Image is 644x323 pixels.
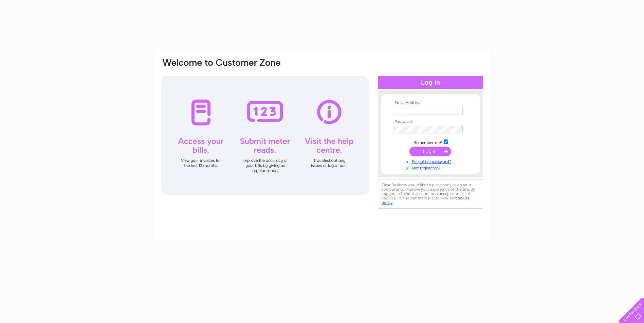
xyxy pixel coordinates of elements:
[391,120,470,124] th: Password:
[382,196,469,205] a: cookies policy
[378,179,483,209] div: Clear Business would like to place cookies on your computer to improve your experience of the sit...
[391,138,470,145] td: Remember me?
[393,164,470,171] a: Not registered?
[393,158,470,164] a: Forgotten password?
[391,101,470,105] th: Email Address:
[409,147,451,156] input: Submit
